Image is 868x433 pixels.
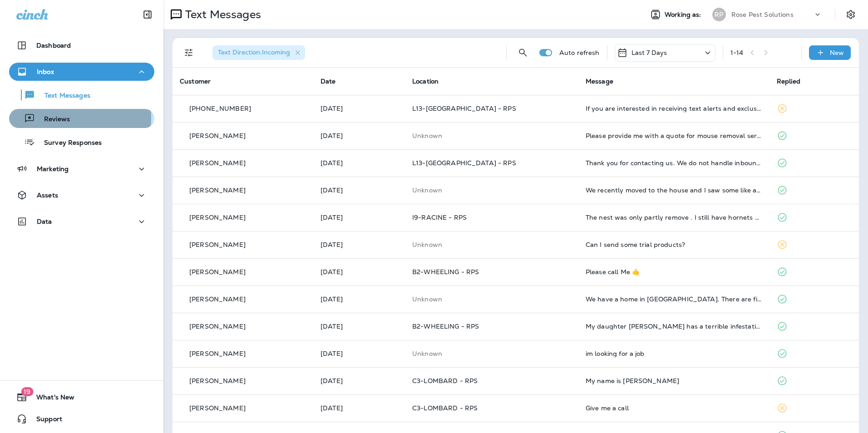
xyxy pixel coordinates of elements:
[321,132,398,139] p: Aug 12, 2025 01:51 PM
[412,241,571,248] p: This customer does not have a last location and the phone number they messaged is not assigned to...
[586,214,762,221] div: The nest was only partly remove . I still have hornets when I'm watering my flowers.
[180,77,211,85] span: Customer
[21,387,33,396] span: 19
[189,295,246,303] p: [PERSON_NAME]
[189,241,246,248] p: [PERSON_NAME]
[9,160,154,178] button: Marketing
[321,159,398,167] p: Aug 12, 2025 10:39 AM
[631,49,667,56] p: Last 7 Days
[9,410,154,428] button: Support
[37,218,52,225] p: Data
[412,350,571,357] p: This customer does not have a last location and the phone number they messaged is not assigned to...
[665,11,703,19] span: Working as:
[9,36,154,54] button: Dashboard
[27,415,62,426] span: Support
[37,192,58,199] p: Assets
[35,139,102,148] p: Survey Responses
[9,109,154,128] button: Reviews
[189,214,246,221] p: [PERSON_NAME]
[559,49,600,56] p: Auto refresh
[189,132,246,139] p: [PERSON_NAME]
[180,44,198,62] button: Filters
[586,350,762,357] div: im looking for a job
[730,49,744,56] div: 1 - 14
[586,132,762,139] div: Please provide me with a quote for mouse removal services at my home. Zip code: 60062.
[37,68,54,75] p: Inbox
[9,388,154,406] button: 19What's New
[412,295,571,303] p: This customer does not have a last location and the phone number they messaged is not assigned to...
[586,241,762,248] div: Can I send some trial products?
[212,45,305,60] div: Text Direction:Incoming
[9,186,154,204] button: Assets
[586,105,762,112] div: If you are interested in receiving text alerts and exclusive offers from us, text the word START ...
[412,268,479,276] span: B2-WHEELING - RPS
[35,92,90,100] p: Text Messages
[182,8,261,21] p: Text Messages
[321,77,336,85] span: Date
[586,159,762,167] div: Thank you for contacting us. We do not handle inbound text messaging on this number
[712,8,726,21] div: RP
[35,115,70,124] p: Reviews
[321,404,398,412] p: Aug 8, 2025 10:15 AM
[321,323,398,330] p: Aug 8, 2025 06:44 PM
[412,377,478,385] span: C3-LOMBARD - RPS
[586,404,762,412] div: Give me a call
[321,214,398,221] p: Aug 12, 2025 05:09 AM
[9,63,154,81] button: Inbox
[189,377,246,384] p: [PERSON_NAME]
[586,77,613,85] span: Message
[412,322,479,330] span: B2-WHEELING - RPS
[731,11,794,18] p: Rose Pest Solutions
[189,105,251,112] p: [PHONE_NUMBER]
[189,404,246,412] p: [PERSON_NAME]
[321,268,398,276] p: Aug 10, 2025 08:34 AM
[36,42,71,49] p: Dashboard
[514,44,532,62] button: Search Messages
[412,104,516,113] span: L13-[GEOGRAPHIC_DATA] - RPS
[27,394,74,404] span: What's New
[412,187,571,194] p: This customer does not have a last location and the phone number they messaged is not assigned to...
[189,187,246,194] p: [PERSON_NAME]
[218,48,290,56] span: Text Direction : Incoming
[412,132,571,139] p: This customer does not have a last location and the phone number they messaged is not assigned to...
[843,6,859,23] button: Settings
[9,133,154,152] button: Survey Responses
[586,268,762,276] div: Please call Me 🤙
[412,213,467,221] span: I9-RACINE - RPS
[189,350,246,357] p: [PERSON_NAME]
[189,323,246,330] p: [PERSON_NAME]
[321,295,398,303] p: Aug 9, 2025 10:51 AM
[9,85,154,104] button: Text Messages
[412,159,516,167] span: L13-[GEOGRAPHIC_DATA] - RPS
[321,377,398,384] p: Aug 8, 2025 01:16 PM
[189,159,246,167] p: [PERSON_NAME]
[9,212,154,231] button: Data
[586,295,762,303] div: We have a home in Bartlett. There are fine spider webs on our shrubs, near the tree trunks, and s...
[37,165,69,172] p: Marketing
[189,268,246,276] p: [PERSON_NAME]
[321,105,398,112] p: Aug 13, 2025 06:59 AM
[586,323,762,330] div: My daughter Doris Tobin has a terrible infestation of flies. Please contact her about this situat...
[321,187,398,194] p: Aug 12, 2025 08:54 AM
[777,77,800,85] span: Replied
[586,187,762,194] div: We recently moved to the house and I saw some like a mouse poop in the drawer. Actually owner tol...
[412,404,478,412] span: C3-LOMBARD - RPS
[830,49,844,56] p: New
[321,241,398,248] p: Aug 12, 2025 03:10 AM
[586,377,762,384] div: My name is FASIHUDDIN ANSARI
[412,77,439,85] span: Location
[135,5,160,24] button: Collapse Sidebar
[321,350,398,357] p: Aug 8, 2025 03:42 PM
